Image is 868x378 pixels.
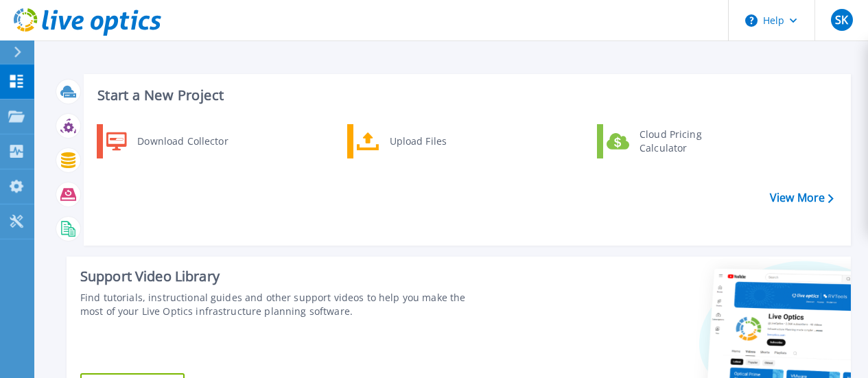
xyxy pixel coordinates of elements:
div: Find tutorials, instructional guides and other support videos to help you make the most of your L... [80,291,488,318]
a: View More [770,191,834,204]
div: Download Collector [130,128,234,155]
a: Upload Files [347,124,488,158]
h3: Start a New Project [97,88,833,103]
div: Upload Files [383,128,484,155]
a: Download Collector [97,124,237,158]
a: Cloud Pricing Calculator [597,124,738,158]
div: Support Video Library [80,268,488,285]
span: SK [835,14,848,25]
div: Cloud Pricing Calculator [633,128,734,155]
